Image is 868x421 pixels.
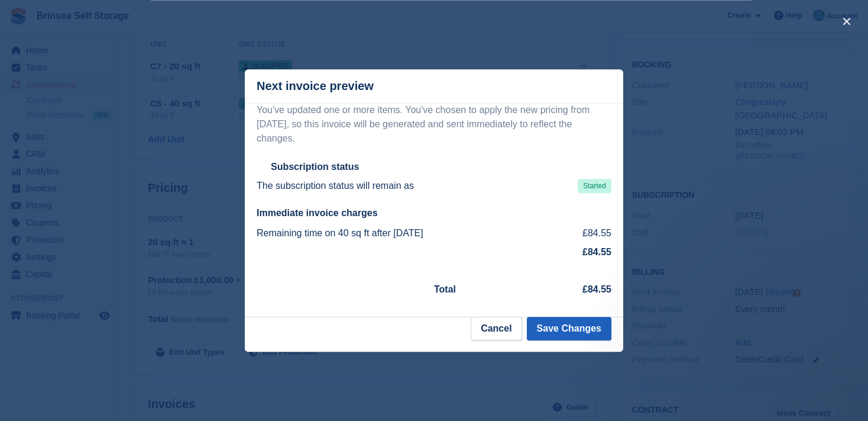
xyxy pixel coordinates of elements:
[582,247,611,257] strong: £84.55
[257,103,611,146] p: You've updated one or more items. You've chosen to apply the new pricing from [DATE], so this inv...
[578,179,611,193] span: Started
[257,179,414,193] p: The subscription status will remain as
[471,317,522,340] button: Cancel
[257,207,611,219] h2: Immediate invoice charges
[527,317,611,340] button: Save Changes
[271,161,359,173] h2: Subscription status
[582,284,611,294] strong: £84.55
[559,224,611,243] td: £84.55
[837,12,856,31] button: close
[257,79,374,93] p: Next invoice preview
[434,284,456,294] strong: Total
[257,224,559,243] td: Remaining time on 40 sq ft after [DATE]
